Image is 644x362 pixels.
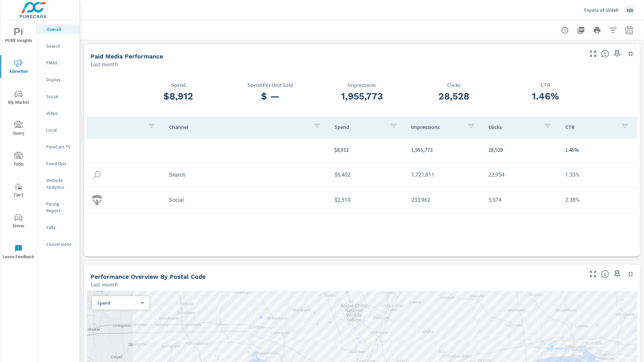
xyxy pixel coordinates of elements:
[224,82,316,88] p: Spend Per Unit Sold
[92,300,144,306] div: Spend
[588,269,598,279] button: Make Fullscreen
[316,82,408,88] p: Impressions
[606,24,620,37] button: Apply Filters
[37,108,79,118] div: Video
[0,20,37,267] div: nav menu
[334,146,401,154] p: $8,912
[2,214,35,230] span: Driver
[132,82,224,88] p: Spend
[37,142,79,152] div: PureCars TV
[2,183,35,199] span: Tier2
[2,152,35,168] span: Tools
[164,166,329,183] td: Search
[560,191,637,209] td: 2.38%
[488,146,555,154] p: 28,528
[483,166,560,183] td: 22,954
[316,91,408,102] h3: 1,955,773
[91,280,118,288] p: Last month
[37,75,79,85] div: Display
[584,7,619,13] p: Toyota of Slidell
[588,48,598,59] button: Make Fullscreen
[408,82,500,88] p: Clicks
[406,166,483,183] td: 1,721,811
[46,93,74,100] p: Social
[46,26,74,33] p: Overall
[2,28,35,45] span: PURE Insights
[132,91,224,102] h3: $8,912
[169,124,308,130] p: Channel
[612,48,623,59] span: Save this to your personalized report
[91,60,118,68] p: Last month
[92,170,102,180] img: icon-search.svg
[574,24,588,37] button: "Export Report to PDF"
[624,4,636,16] div: NB
[46,177,74,190] p: Website Analytics
[37,41,79,51] div: Search
[91,273,206,280] h5: Performance Overview By Postal Code
[46,59,74,66] p: PMAX
[46,127,74,133] p: Local
[37,91,79,101] div: Social
[37,125,79,135] div: Local
[164,191,329,209] td: Social
[46,224,74,231] p: Calls
[46,143,74,150] p: PureCars TV
[601,50,609,58] span: Understand performance metrics over the selected time range.
[625,48,636,59] button: Minimize Widget
[37,175,79,192] div: Website Analytics
[46,43,74,49] p: Search
[565,124,615,130] p: CTR
[37,24,79,34] div: Overall
[601,270,609,278] span: Understand performance data by postal code. Individual postal codes can be selected and expanded ...
[91,53,163,60] h5: Paid Media Performance
[483,191,560,209] td: 5,574
[92,195,102,205] img: icon-social.svg
[500,82,592,88] p: CTR
[46,200,74,214] p: Pacing Report
[37,58,79,68] div: PMAX
[46,110,74,117] p: Video
[329,191,406,209] td: $2,510
[500,91,592,102] h3: 1.46%
[334,124,385,130] p: Spend
[590,24,604,37] button: Print Report
[625,269,636,279] button: Minimize Widget
[406,191,483,209] td: 233,962
[97,300,138,306] p: Spend
[224,91,316,102] h3: $ —
[37,222,79,232] div: Calls
[46,241,74,247] p: Conversions
[488,124,539,130] p: Clicks
[612,269,623,279] span: Save this to your personalized report
[37,199,79,216] div: Pacing Report
[46,160,74,167] p: Fixed Ops
[2,90,35,106] span: My Market
[565,146,632,154] p: 1.46%
[560,166,637,183] td: 1.33%
[329,166,406,183] td: $6,402
[411,146,478,154] p: 1,955,773
[37,159,79,169] div: Fixed Ops
[408,91,500,102] h3: 28,528
[411,124,462,130] p: Impressions
[2,121,35,137] span: Query
[37,239,79,249] div: Conversions
[2,244,35,261] span: Leave Feedback
[46,76,74,83] p: Display
[623,24,636,37] button: Select Date Range
[2,59,35,76] span: Advertise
